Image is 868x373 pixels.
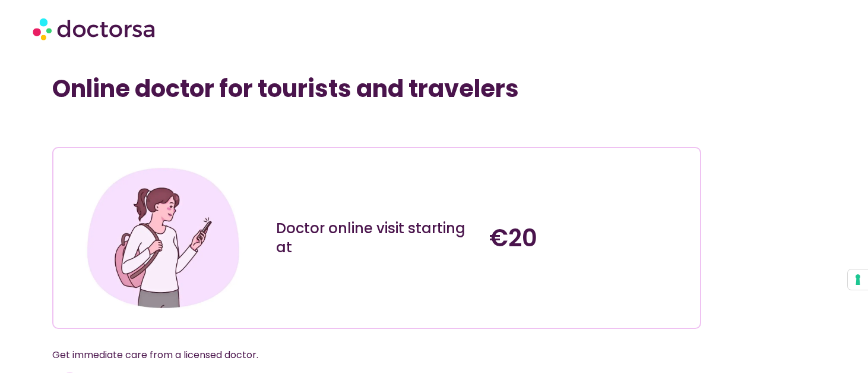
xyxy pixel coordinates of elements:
img: Illustration depicting a young woman in a casual outfit, engaged with her smartphone. She has a p... [83,157,244,319]
button: Your consent preferences for tracking technologies [848,269,868,290]
div: Doctor online visit starting at [276,219,478,257]
h4: €20 [489,224,691,252]
h1: Online doctor for tourists and travelers [52,74,702,103]
iframe: Customer reviews powered by Trustpilot [58,121,236,135]
p: Get immediate care from a licensed doctor. [52,347,673,363]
